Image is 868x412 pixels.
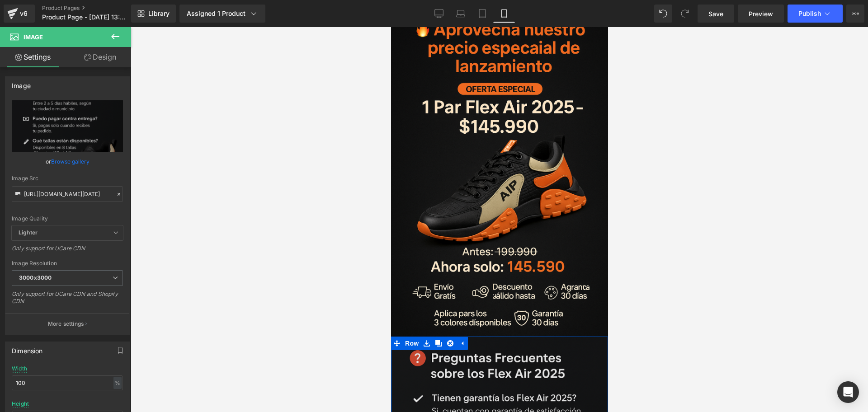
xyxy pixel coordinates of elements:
span: Product Page - [DATE] 13:51:53 [42,14,129,21]
div: Image [12,77,31,89]
a: Desktop [428,5,450,23]
input: auto [12,375,123,390]
span: Save [708,9,723,19]
a: New Library [131,5,176,23]
div: Image Resolution [12,260,123,267]
div: Image Quality [12,215,123,222]
span: Image [24,33,43,41]
span: Library [148,9,170,18]
div: Dimension [12,342,43,355]
a: Expand / Collapse [65,309,77,323]
b: Lighter [19,229,38,236]
button: Redo [676,5,694,23]
a: Browse gallery [51,154,90,169]
a: Laptop [450,5,472,23]
button: More settings [5,313,129,334]
b: 3000x3000 [19,274,52,281]
a: Tablet [472,5,493,23]
div: Height [12,401,29,407]
div: Only support for UCare CDN [12,245,123,258]
span: Preview [749,9,773,19]
span: Publish [798,10,821,17]
a: Save row [30,309,42,323]
div: v6 [18,8,29,19]
div: Width [12,365,27,372]
div: Image Src [12,175,123,182]
button: Undo [654,5,672,23]
a: Product Pages [42,5,146,12]
a: Remove Row [53,309,65,323]
a: Preview [738,5,784,23]
input: Link [12,186,123,202]
span: Row [12,309,30,323]
button: More [846,5,864,23]
a: v6 [4,5,35,23]
div: or [12,157,123,166]
div: Assigned 1 Product [187,9,258,18]
div: Open Intercom Messenger [837,381,859,403]
a: Mobile [493,5,515,23]
a: Clone Row [42,309,53,323]
p: More settings [48,320,84,328]
div: % [113,377,122,389]
button: Publish [788,5,843,23]
div: Only support for UCare CDN and Shopify CDN [12,290,123,311]
a: Design [67,47,133,67]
